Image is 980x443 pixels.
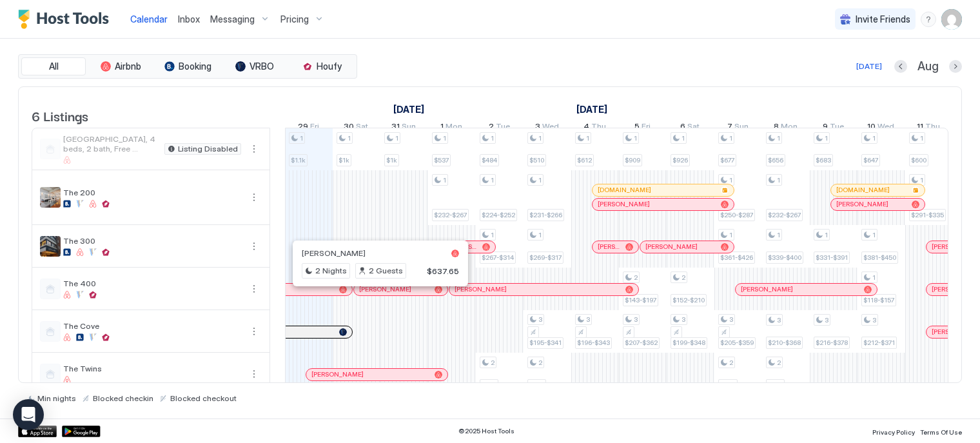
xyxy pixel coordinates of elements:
button: Booking [155,57,220,75]
span: Thu [925,121,940,135]
span: 1 [440,121,444,135]
span: 1 [443,176,446,184]
a: Inbox [178,12,200,26]
div: menu [246,366,262,382]
span: Privacy Policy [872,428,915,436]
span: 1 [538,231,542,239]
span: 6 Listings [32,106,88,125]
span: 7 [727,121,732,135]
span: Min nights [37,393,76,403]
span: $152-$210 [672,296,705,304]
span: $1k [386,156,397,164]
span: 3 [729,315,733,324]
span: Pricing [280,14,309,25]
span: $677 [720,156,734,164]
span: Sat [687,121,700,135]
span: 1 [872,134,876,143]
span: Tue [496,121,510,135]
span: 1 [825,134,828,143]
button: More options [246,281,262,297]
a: September 9, 2025 [819,119,847,137]
span: $212-$371 [863,339,895,347]
span: © 2025 Host Tools [458,427,514,435]
span: 1 [777,231,780,239]
div: listing image [40,236,61,257]
a: September 5, 2025 [631,119,654,137]
span: Tue [830,121,844,135]
span: 1 [777,134,780,143]
span: $331-$391 [816,253,848,262]
span: 10 [867,121,876,135]
button: Airbnb [88,57,153,75]
a: Calendar [130,12,168,26]
div: [DATE] [856,61,882,72]
span: 2 [681,273,685,282]
span: [PERSON_NAME] [836,200,888,208]
span: The Cove [63,321,241,331]
span: The Twins [63,364,241,373]
span: 3 [872,316,876,324]
a: September 10, 2025 [864,119,897,137]
span: 29 [298,121,308,135]
span: 1 [825,231,828,239]
span: $267-$314 [482,253,514,262]
a: August 31, 2025 [388,119,419,137]
span: $637.65 [427,266,459,275]
button: More options [246,190,262,205]
a: September 6, 2025 [677,119,703,137]
span: [DOMAIN_NAME] [598,186,651,194]
span: $909 [625,156,640,164]
a: Google Play Store [62,426,101,437]
span: $537 [434,156,449,164]
span: $750 [529,381,544,389]
span: Mon [446,121,462,135]
span: [PERSON_NAME] [302,248,366,258]
span: $216-$378 [816,339,848,347]
span: Aug [917,59,939,74]
span: Sun [402,121,416,135]
span: [DOMAIN_NAME] [836,186,890,194]
span: $143-$197 [625,296,656,304]
span: 8 [774,121,779,135]
span: Mon [781,121,798,135]
span: 2 Nights [315,265,347,277]
span: $339-$400 [768,253,801,262]
a: August 29, 2025 [295,119,322,137]
span: [PERSON_NAME] [598,242,620,251]
div: menu [921,12,936,27]
span: 1 [538,134,542,143]
span: The 400 [63,279,241,288]
a: Terms Of Use [920,424,962,438]
span: 1 [729,134,732,143]
button: Next month [949,60,962,73]
span: 1 [395,134,398,143]
button: More options [246,141,262,157]
span: 1 [491,134,494,143]
span: $656 [768,156,783,164]
a: August 30, 2025 [340,119,371,137]
a: September 1, 2025 [573,100,611,119]
span: 5 [634,121,640,135]
span: 1 [538,176,542,184]
span: $250-$287 [720,211,753,219]
span: 3 [777,316,781,324]
a: Host Tools Logo [18,10,115,29]
div: App Store [18,426,57,437]
div: User profile [941,9,962,30]
a: Privacy Policy [872,424,915,438]
span: 1 [586,134,589,143]
span: $926 [672,156,688,164]
span: 4 [583,121,589,135]
span: [PERSON_NAME] [598,200,650,208]
span: $1.1k [291,156,306,164]
span: VRBO [250,61,274,72]
span: 3 [825,316,828,324]
button: More options [246,324,262,339]
a: September 7, 2025 [724,119,752,137]
span: $232-$267 [768,211,801,219]
div: menu [246,141,262,157]
span: $1k [338,156,349,164]
span: Wed [542,121,559,135]
a: September 4, 2025 [580,119,609,137]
